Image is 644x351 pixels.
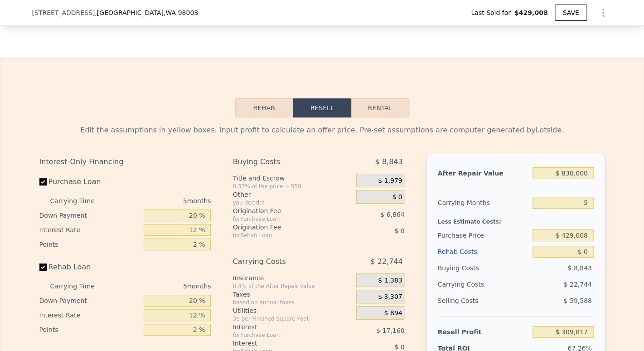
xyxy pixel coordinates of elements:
[39,174,140,190] label: Purchase Loan
[232,190,353,199] div: Other
[555,5,586,21] button: SAVE
[437,324,529,340] div: Resell Profit
[567,264,591,272] span: $ 8,843
[39,259,140,275] label: Rehab Loan
[378,277,402,285] span: $ 1,383
[50,279,109,293] div: Carrying Time
[232,283,353,290] div: 0.4% of the After Repair Value
[394,227,404,234] span: $ 0
[39,293,140,308] div: Down Payment
[437,260,529,276] div: Buying Costs
[50,194,109,208] div: Carrying Time
[437,276,494,292] div: Carrying Costs
[394,343,404,351] span: $ 0
[232,273,353,283] div: Insurance
[437,165,529,181] div: After Repair Value
[232,215,334,223] div: for Purchase Loan
[376,327,404,334] span: $ 17,160
[39,263,47,271] input: Rehab Loan
[437,244,529,260] div: Rehab Costs
[375,154,402,170] span: $ 8,843
[351,98,409,117] button: Rental
[39,223,140,237] div: Interest Rate
[563,297,591,304] span: $ 59,588
[39,308,140,322] div: Interest Rate
[232,183,353,190] div: 0.33% of the price + 550
[32,8,95,17] span: [STREET_ADDRESS]
[39,125,605,136] div: Edit the assumptions in yellow boxes. Input profit to calculate an offer price. Pre-set assumptio...
[384,309,402,317] span: $ 894
[378,293,402,301] span: $ 3,307
[380,211,404,218] span: $ 6,864
[232,253,334,270] div: Carrying Costs
[235,98,293,117] button: Rehab
[232,290,353,299] div: Taxes
[164,9,198,16] span: , WA 98003
[232,206,334,215] div: Origination Fee
[95,8,198,17] span: , [GEOGRAPHIC_DATA]
[232,232,334,239] div: for Rehab Loan
[113,194,211,208] div: 5 months
[39,178,47,185] input: Purchase Loan
[563,281,591,288] span: $ 22,744
[113,279,211,293] div: 5 months
[39,208,140,223] div: Down Payment
[232,339,334,348] div: Interest
[392,193,402,201] span: $ 0
[232,223,334,232] div: Origination Fee
[594,4,612,22] button: Show Options
[39,237,140,252] div: Points
[232,315,353,322] div: 3¢ per Finished Square Foot
[514,8,548,17] span: $429,008
[232,199,353,206] div: you decide!
[39,154,211,170] div: Interest-Only Financing
[437,195,529,211] div: Carrying Months
[39,322,140,337] div: Points
[370,253,402,270] span: $ 22,744
[437,292,529,309] div: Selling Costs
[378,177,402,185] span: $ 1,979
[232,174,353,183] div: Title and Escrow
[437,211,593,227] div: Less Estimate Costs:
[232,306,353,315] div: Utilities
[293,98,351,117] button: Resell
[232,299,353,306] div: based on annual taxes
[232,322,334,331] div: Interest
[437,227,529,244] div: Purchase Price
[232,331,334,339] div: for Purchase Loan
[471,8,514,17] span: Last Sold for
[232,154,334,170] div: Buying Costs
